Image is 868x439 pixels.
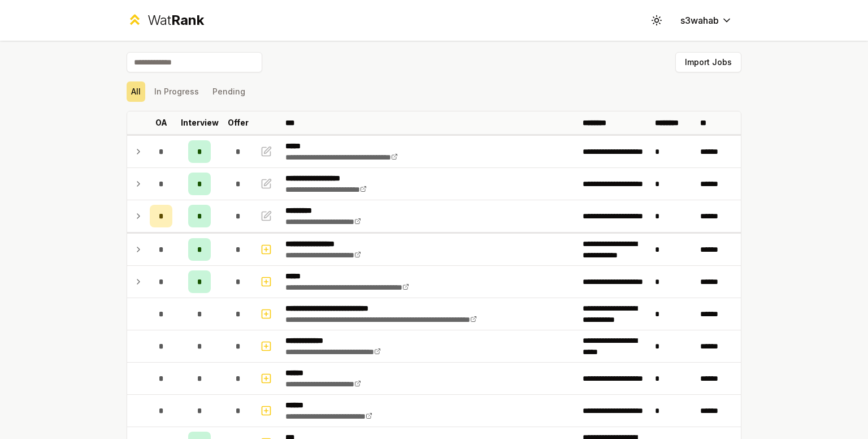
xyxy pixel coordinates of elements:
[147,11,204,29] div: Wat
[181,117,219,128] p: Interview
[680,14,719,27] span: s3wahab
[675,52,741,72] button: Import Jobs
[171,12,204,28] span: Rank
[208,81,250,102] button: Pending
[671,10,741,31] button: s3wahab
[155,117,167,128] p: OA
[127,81,145,102] button: All
[127,11,204,29] a: WatRank
[228,117,249,128] p: Offer
[150,81,203,102] button: In Progress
